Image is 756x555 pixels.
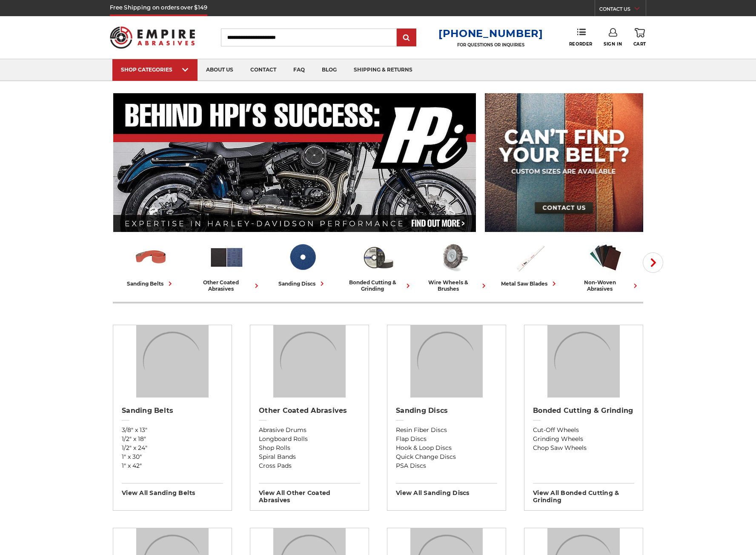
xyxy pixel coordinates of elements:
a: sanding discs [268,240,337,288]
h3: View All other coated abrasives [259,483,360,504]
div: non-woven abrasives [571,279,640,292]
a: 3/8" x 13" [122,426,223,435]
a: Longboard Rolls [259,435,360,443]
img: Sanding Belts [133,240,169,275]
div: sanding discs [278,279,326,288]
a: about us [198,59,242,81]
h2: Other Coated Abrasives [259,406,360,415]
a: faq [285,59,313,81]
img: Metal Saw Blades [512,240,547,275]
a: [PHONE_NUMBER] [438,27,543,40]
span: Reorder [569,41,593,47]
input: Submit [398,29,415,46]
a: 1" x 30" [122,452,223,461]
div: metal saw blades [501,279,558,288]
a: Resin Fiber Discs [396,426,497,435]
a: blog [313,59,345,81]
img: Sanding Belts [136,325,209,398]
a: sanding belts [116,240,185,288]
img: promo banner for custom belts. [485,93,643,232]
a: wire wheels & brushes [419,240,488,292]
h3: View All sanding discs [396,483,497,497]
a: Abrasive Drums [259,426,360,435]
div: other coated abrasives [192,279,261,292]
a: Cart [633,28,646,47]
a: 1/2" x 24" [122,443,223,452]
a: Hook & Loop Discs [396,443,497,452]
img: Non-woven Abrasives [588,240,623,275]
a: Quick Change Discs [396,452,497,461]
a: Reorder [569,28,593,46]
img: Wire Wheels & Brushes [436,240,472,275]
img: Empire Abrasives [110,21,195,54]
a: CONTACT US [599,4,646,16]
h2: Sanding Belts [122,406,223,415]
span: Sign In [604,41,622,47]
a: metal saw blades [495,240,564,288]
a: bonded cutting & grinding [344,240,412,292]
a: other coated abrasives [192,240,261,292]
div: sanding belts [127,279,175,288]
a: shipping & returns [345,59,421,81]
a: Spiral Bands [259,452,360,461]
a: Grinding Wheels [533,435,634,443]
button: Next [643,252,663,273]
a: Cut-Off Wheels [533,426,634,435]
h3: View All sanding belts [122,483,223,497]
div: SHOP CATEGORIES [121,66,189,73]
span: Cart [633,41,646,47]
img: Banner for an interview featuring Horsepower Inc who makes Harley performance upgrades featured o... [113,93,476,232]
img: Sanding Discs [285,240,320,275]
h2: Bonded Cutting & Grinding [533,406,634,415]
h2: Sanding Discs [396,406,497,415]
img: Sanding Discs [410,325,483,398]
img: Bonded Cutting & Grinding [361,240,396,275]
a: 1/2" x 18" [122,435,223,443]
img: Other Coated Abrasives [273,325,346,398]
a: Flap Discs [396,435,497,443]
img: Other Coated Abrasives [209,240,244,275]
a: contact [242,59,285,81]
a: PSA Discs [396,461,497,470]
a: non-woven abrasives [571,240,640,292]
img: Bonded Cutting & Grinding [547,325,620,398]
div: wire wheels & brushes [419,279,488,292]
a: 1" x 42" [122,461,223,470]
h3: View All bonded cutting & grinding [533,483,634,504]
p: FOR QUESTIONS OR INQUIRIES [438,42,543,48]
a: Chop Saw Wheels [533,443,634,452]
a: Shop Rolls [259,443,360,452]
a: Cross Pads [259,461,360,470]
div: bonded cutting & grinding [344,279,412,292]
